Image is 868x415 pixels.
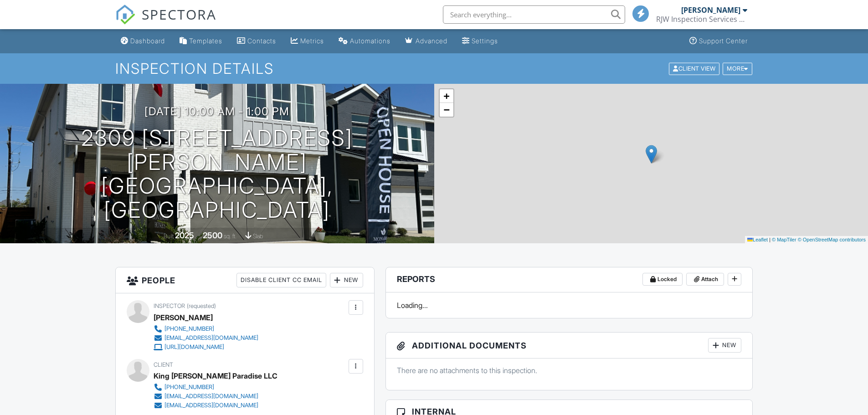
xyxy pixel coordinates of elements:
div: Advanced [416,37,447,45]
a: [EMAIL_ADDRESS][DOMAIN_NAME] [154,333,258,343]
a: Contacts [233,33,280,50]
h1: 2309 [STREET_ADDRESS][PERSON_NAME] [GEOGRAPHIC_DATA], [GEOGRAPHIC_DATA] [15,126,420,222]
div: Templates [189,37,222,45]
div: King [PERSON_NAME] Paradise LLC [154,369,277,383]
div: New [708,338,741,353]
a: Client View [668,65,722,72]
h1: Inspection Details [115,61,753,77]
a: Zoom in [440,89,453,103]
h3: Additional Documents [386,333,753,359]
span: Inspector [154,302,185,309]
div: [PERSON_NAME] [154,311,213,324]
div: 2025 [175,231,194,240]
div: RJW Inspection Services LLC [656,15,747,24]
a: Advanced [401,33,451,50]
a: Zoom out [440,103,453,117]
a: Leaflet [747,237,768,242]
span: + [443,90,449,102]
div: Contacts [247,37,276,45]
a: SPECTORA [115,12,216,31]
div: Automations [350,37,390,45]
img: The Best Home Inspection Software - Spectora [115,5,135,25]
div: Settings [472,37,498,45]
div: Disable Client CC Email [236,273,326,287]
div: [EMAIL_ADDRESS][DOMAIN_NAME] [164,334,258,342]
div: Dashboard [130,37,165,45]
div: Client View [669,62,719,75]
a: Templates [176,33,226,50]
div: [PHONE_NUMBER] [164,384,214,391]
img: Marker [646,145,657,164]
span: Built [164,233,174,240]
a: [EMAIL_ADDRESS][DOMAIN_NAME] [154,401,270,410]
span: slab [253,233,263,240]
a: © OpenStreetMap contributors [798,237,866,242]
div: [PHONE_NUMBER] [164,325,214,333]
div: [EMAIL_ADDRESS][DOMAIN_NAME] [164,402,258,409]
a: [PHONE_NUMBER] [154,324,258,333]
div: [URL][DOMAIN_NAME] [164,343,224,351]
div: [PERSON_NAME] [681,5,740,15]
a: Metrics [287,33,328,50]
span: − [443,104,449,115]
a: Dashboard [117,33,169,50]
span: sq. ft. [224,233,236,240]
div: New [330,273,363,287]
span: Client [154,361,173,368]
span: | [769,237,770,242]
a: Settings [458,33,502,50]
a: © MapTiler [772,237,796,242]
div: Support Center [699,37,748,45]
a: [EMAIL_ADDRESS][DOMAIN_NAME] [154,392,270,401]
p: There are no attachments to this inspection. [397,365,742,375]
a: Automations (Basic) [335,33,394,50]
h3: People [116,267,374,293]
div: [EMAIL_ADDRESS][DOMAIN_NAME] [164,393,258,400]
div: Metrics [300,37,324,45]
div: 2500 [203,231,222,240]
h3: [DATE] 10:00 am - 1:00 pm [144,105,289,118]
span: SPECTORA [142,5,216,24]
a: Support Center [686,33,751,50]
input: Search everything... [443,5,625,24]
a: [PHONE_NUMBER] [154,383,270,392]
a: [URL][DOMAIN_NAME] [154,343,258,352]
div: More [723,62,752,75]
span: (requested) [187,302,216,309]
